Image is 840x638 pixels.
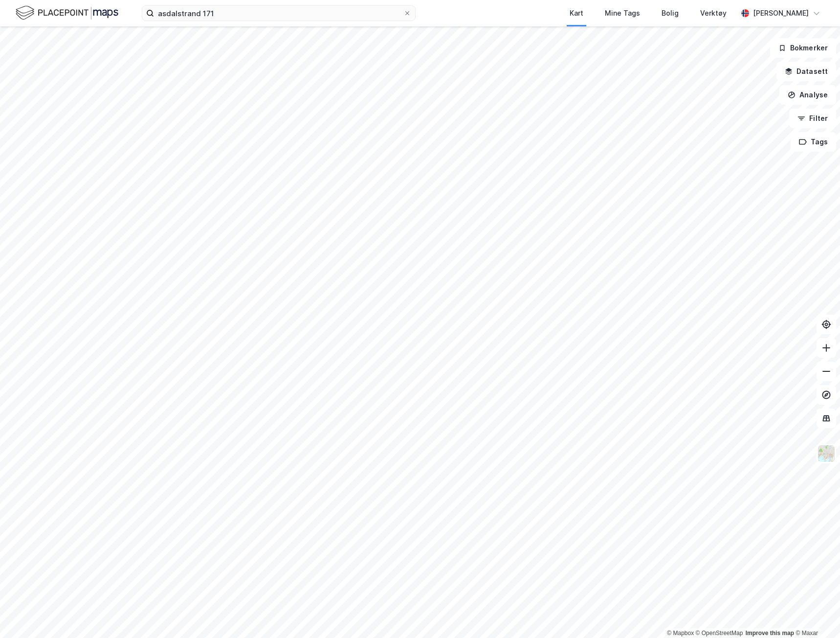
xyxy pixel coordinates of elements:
[662,7,679,19] div: Bolig
[746,630,794,637] a: Improve this map
[154,6,403,21] input: Søk på adresse, matrikkel, gårdeiere, leietakere eller personer
[791,591,840,638] div: Kontrollprogram for chat
[700,7,727,19] div: Verktøy
[696,630,743,637] a: OpenStreetMap
[776,62,836,81] button: Datasett
[605,7,640,19] div: Mine Tags
[667,630,694,637] a: Mapbox
[779,85,836,105] button: Analyse
[570,7,583,19] div: Kart
[791,132,836,152] button: Tags
[817,444,836,463] img: Z
[791,591,840,638] iframe: Chat Widget
[753,7,809,19] div: [PERSON_NAME]
[789,109,836,128] button: Filter
[770,38,836,58] button: Bokmerker
[16,4,118,22] img: logo.f888ab2527a4732fd821a326f86c7f29.svg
